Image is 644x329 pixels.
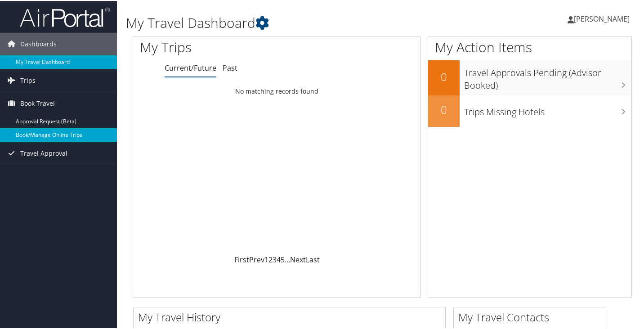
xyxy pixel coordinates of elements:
h2: My Travel History [138,309,445,324]
h1: My Trips [140,37,294,56]
a: 1 [264,254,268,264]
h3: Trips Missing Hotels [464,100,631,117]
h1: My Action Items [428,37,631,56]
span: Dashboards [20,32,57,54]
a: 5 [281,254,285,264]
a: 0Trips Missing Hotels [428,95,631,126]
h3: Travel Approvals Pending (Advisor Booked) [464,61,631,91]
h2: My Travel Contacts [458,309,606,324]
a: 2 [268,254,273,264]
span: [PERSON_NAME] [574,13,630,23]
a: First [234,254,249,264]
a: Next [290,254,306,264]
h1: My Travel Dashboard [126,13,468,32]
span: Travel Approval [20,141,67,164]
a: [PERSON_NAME] [568,5,639,32]
h2: 0 [428,68,460,84]
span: Trips [20,68,36,91]
a: 4 [277,254,281,264]
span: … [285,254,290,264]
a: Prev [249,254,264,264]
a: Last [306,254,320,264]
a: Past [223,62,237,72]
h2: 0 [428,101,460,117]
td: No matching records found [133,82,420,99]
a: 0Travel Approvals Pending (Advisor Booked) [428,59,631,94]
span: Book Travel [20,91,55,114]
a: Current/Future [165,62,216,72]
a: 3 [273,254,277,264]
img: airportal-logo.png [20,6,110,27]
